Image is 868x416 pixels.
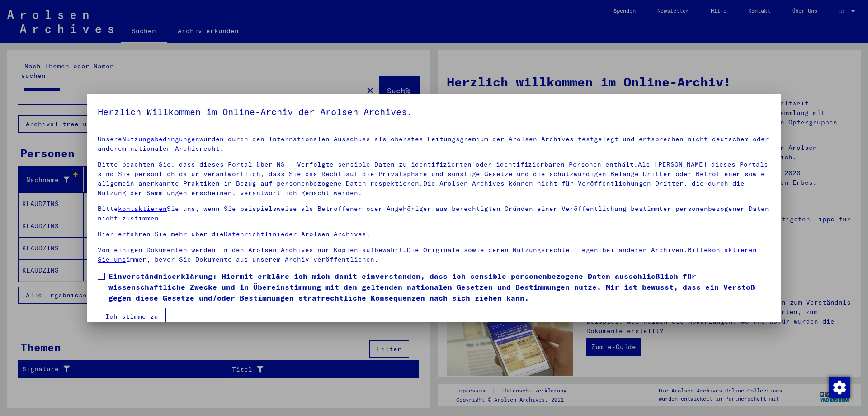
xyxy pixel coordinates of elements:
[122,135,199,143] a: Nutzungsbedingungen
[98,204,770,223] p: Bitte Sie uns, wenn Sie beispielsweise als Betroffener oder Angehöriger aus berechtigten Gründen ...
[829,377,850,398] img: Zustimmung ändern
[108,271,770,303] span: Einverständniserklärung: Hiermit erkläre ich mich damit einverstanden, dass ich sensible personen...
[98,245,770,264] p: Von einigen Dokumenten werden in den Arolsen Archives nur Kopien aufbewahrt.Die Originale sowie d...
[98,308,166,325] button: Ich stimme zu
[98,134,770,153] p: Unsere wurden durch den Internationalen Ausschuss als oberstes Leitungsgremium der Arolsen Archiv...
[118,205,167,213] a: kontaktieren
[98,160,770,198] p: Bitte beachten Sie, dass dieses Portal über NS - Verfolgte sensible Daten zu identifizierten oder...
[224,230,285,238] a: Datenrichtlinie
[98,105,770,119] h5: Herzlich Willkommen im Online-Archiv der Arolsen Archives.
[98,246,757,263] a: kontaktieren Sie uns
[98,230,770,239] p: Hier erfahren Sie mehr über die der Arolsen Archives.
